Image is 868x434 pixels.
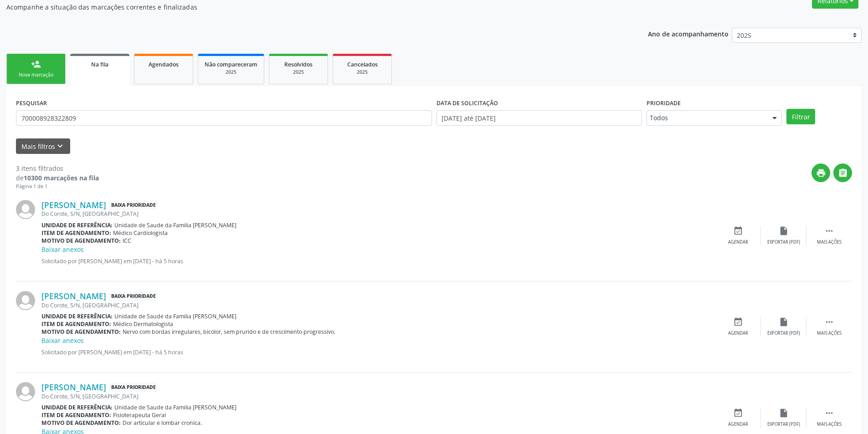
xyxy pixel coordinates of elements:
[55,141,65,151] i: keyboard_arrow_down
[347,61,378,68] span: Cancelados
[733,317,743,327] i: event_available
[41,200,106,210] a: [PERSON_NAME]
[648,28,729,39] p: Ano de acompanhamento
[41,221,113,229] b: Unidade de referência:
[114,312,236,320] span: Unidade de Saude da Familia [PERSON_NAME]
[824,226,834,236] i: 
[123,237,131,245] span: ICC
[16,183,99,190] div: Página 1 de 1
[123,328,335,336] span: Nervo com bordas irregulares, bicolor, sem prurido e de crescimento progressivo.
[16,110,432,126] input: Nome, CNS
[114,221,236,229] span: Unidade de Saude da Familia [PERSON_NAME]
[41,291,106,301] a: [PERSON_NAME]
[31,59,41,69] div: person_add
[816,168,826,178] i: print
[41,336,84,345] a: Baixar anexos
[114,403,236,411] span: Unidade de Saude da Familia [PERSON_NAME]
[838,168,848,178] i: 
[205,69,257,76] div: 2025
[767,330,800,337] div: Exportar (PDF)
[109,383,158,392] span: Baixa Prioridade
[41,237,121,245] b: Motivo de agendamento:
[41,257,715,265] p: Solicitado por [PERSON_NAME] em [DATE] - há 5 horas
[16,200,35,219] img: img
[779,226,789,236] i: insert_drive_file
[786,109,815,124] button: Filtrar
[41,210,715,218] div: Do Corote, S/N, [GEOGRAPHIC_DATA]
[16,163,99,173] div: 3 itens filtrados
[767,239,800,245] div: Exportar (PDF)
[284,61,313,68] span: Resolvidos
[767,421,800,428] div: Exportar (PDF)
[41,419,121,427] b: Motivo de agendamento:
[41,320,111,328] b: Item de agendamento:
[41,245,84,254] a: Baixar anexos
[779,317,789,327] i: insert_drive_file
[824,317,834,327] i: 
[113,229,168,237] span: Médico Cardiologista
[647,96,681,110] label: Prioridade
[109,200,158,210] span: Baixa Prioridade
[113,411,166,419] span: Fisioterapeuta Geral
[149,61,179,68] span: Agendados
[41,229,111,237] b: Item de agendamento:
[733,226,743,236] i: event_available
[6,2,605,12] p: Acompanhe a situação das marcações correntes e finalizadas
[16,96,47,110] label: PESQUISAR
[16,173,99,183] div: de
[824,408,834,418] i: 
[817,239,842,245] div: Mais ações
[91,61,108,68] span: Na fila
[123,419,202,427] span: Dor articular e lombar cronica.
[733,408,743,418] i: event_available
[16,138,70,154] button: Mais filtroskeyboard_arrow_down
[41,348,715,356] p: Solicitado por [PERSON_NAME] em [DATE] - há 5 horas
[728,330,748,337] div: Agendar
[728,421,748,428] div: Agendar
[16,291,35,310] img: img
[437,96,498,110] label: DATA DE SOLICITAÇÃO
[41,411,111,419] b: Item de agendamento:
[41,301,715,309] div: Do Corote, S/N, [GEOGRAPHIC_DATA]
[650,113,763,123] span: Todos
[41,382,106,392] a: [PERSON_NAME]
[24,174,99,182] strong: 10300 marcações na fila
[728,239,748,245] div: Agendar
[817,421,842,428] div: Mais ações
[16,382,35,401] img: img
[41,403,113,411] b: Unidade de referência:
[833,163,852,182] button: 
[339,69,385,76] div: 2025
[113,320,173,328] span: Médico Dermatologista
[437,110,642,126] input: Selecione um intervalo
[41,312,113,320] b: Unidade de referência:
[779,408,789,418] i: insert_drive_file
[13,71,59,78] div: Nova marcação
[41,393,715,400] div: Do Corote, S/N, [GEOGRAPHIC_DATA]
[276,69,321,76] div: 2025
[109,291,158,301] span: Baixa Prioridade
[812,163,830,182] button: print
[41,328,121,336] b: Motivo de agendamento:
[817,330,842,337] div: Mais ações
[205,61,257,68] span: Não compareceram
